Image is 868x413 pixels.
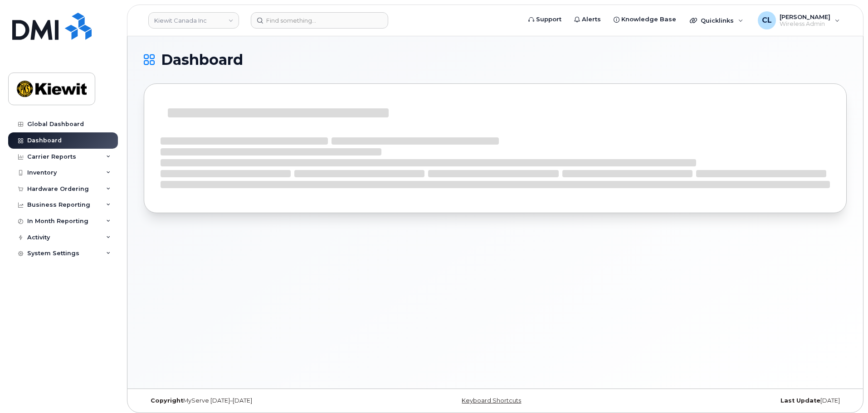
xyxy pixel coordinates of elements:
[161,53,243,67] span: Dashboard
[780,397,820,404] strong: Last Update
[144,397,378,404] div: MyServe [DATE]–[DATE]
[151,397,183,404] strong: Copyright
[462,397,521,404] a: Keyboard Shortcuts
[612,397,847,404] div: [DATE]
